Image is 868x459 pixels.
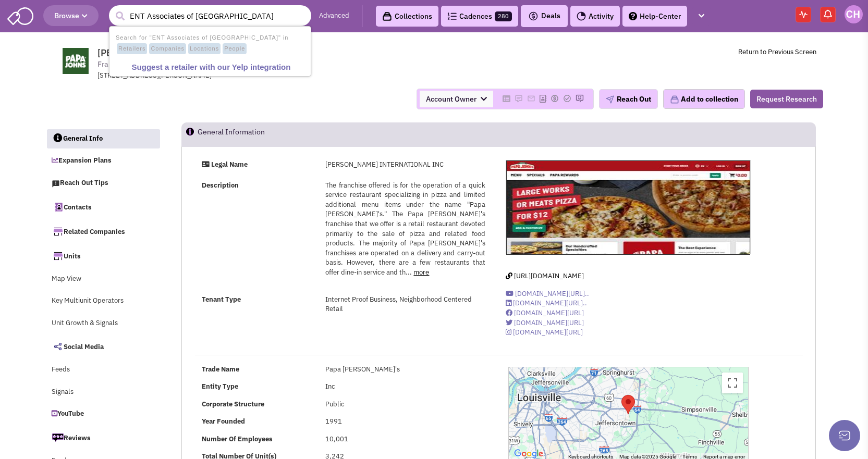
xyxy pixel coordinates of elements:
[117,43,147,55] span: Retailers
[319,382,492,392] div: Inc
[722,373,743,393] button: Toggle fullscreen view
[319,435,492,444] div: 10,001
[513,328,583,337] span: [DOMAIN_NAME][URL]
[528,11,560,20] span: Deals
[621,395,635,414] div: PAPA JOHNS INTERNATIONAL INC
[663,89,745,109] button: Add to collection
[319,365,492,375] div: Papa [PERSON_NAME]'s
[420,91,493,107] span: Account Owner
[46,427,160,449] a: Reviews
[97,71,370,81] div: [STREET_ADDRESS][PERSON_NAME]
[46,360,160,380] a: Feeds
[46,382,160,402] a: Signals
[202,435,273,443] b: Number Of Employees
[46,404,160,424] a: YouTube
[506,289,589,298] a: [DOMAIN_NAME][URL]..
[514,271,584,280] span: [URL][DOMAIN_NAME]
[46,151,160,171] a: Expansion Plans
[319,160,492,170] div: [PERSON_NAME] INTERNATIONAL INC
[525,9,564,23] button: Deals
[46,196,160,218] a: Contacts
[577,11,586,21] img: Activity.png
[109,5,311,26] input: Search
[506,318,584,327] a: [DOMAIN_NAME][URL]
[223,43,247,55] span: People
[622,6,687,27] a: Help-Center
[738,47,816,56] a: Return to Previous Screen
[325,181,485,277] span: The franchise offered is for the operation of a quick service restaurant specializing in pizza an...
[515,94,523,103] img: Please add to your accounts
[319,400,492,410] div: Public
[211,160,248,169] strong: Legal Name
[132,63,291,71] b: Suggest a retailer with our Yelp integration
[513,299,587,307] span: [DOMAIN_NAME][URL]..
[202,365,239,374] b: Trade Name
[111,31,310,55] li: Search for "ENT Associates of [GEOGRAPHIC_DATA]" in
[7,5,33,25] img: SmartAdmin
[506,308,584,317] a: [DOMAIN_NAME][URL]
[527,94,535,103] img: Please add to your accounts
[570,6,620,27] a: Activity
[43,5,99,26] button: Browse
[506,299,587,307] a: [DOMAIN_NAME][URL]..
[46,245,160,267] a: Units
[202,181,239,190] strong: Description
[551,94,559,103] img: Please add to your accounts
[319,11,349,21] a: Advanced
[447,13,457,20] img: Cadences_logo.png
[750,90,823,108] button: Request Research
[47,129,161,149] a: General Info
[563,94,571,103] img: Please add to your accounts
[319,295,492,314] div: Internet Proof Business, Neighborhood Centered Retail
[376,6,438,27] a: Collections
[202,295,241,304] strong: Tenant Type
[506,160,750,255] img: PAPA JOHNS INTERNATIONAL INC
[46,220,160,242] a: Related Companies
[382,11,392,21] img: icon-collection-lavender-black.svg
[46,269,160,289] a: Map View
[149,43,186,55] span: Companies
[515,289,589,298] span: [DOMAIN_NAME][URL]..
[202,382,238,391] b: Entity Type
[441,6,518,27] a: Cadences280
[46,291,160,311] a: Key Multiunit Operators
[506,328,583,337] a: [DOMAIN_NAME][URL]
[198,123,265,146] h2: General Information
[506,271,584,280] a: [URL][DOMAIN_NAME]
[845,5,863,23] img: Colin Hodgson
[599,89,658,109] button: Reach Out
[413,268,429,277] a: more
[606,95,614,104] img: plane.png
[46,336,160,357] a: Social Media
[54,11,88,20] span: Browse
[670,95,679,104] img: icon-collection-lavender.png
[202,400,264,408] b: Corporate Structure
[514,318,584,327] span: [DOMAIN_NAME][URL]
[202,417,245,426] b: Year Founded
[319,417,492,427] div: 1991
[528,10,539,22] img: icon-deals.svg
[97,47,266,59] span: [PERSON_NAME] INTERNATIONAL INC
[495,11,512,21] span: 280
[514,308,584,317] span: [DOMAIN_NAME][URL]
[188,43,221,55] span: Locations
[629,12,637,20] img: help.png
[46,314,160,333] a: Unit Growth & Signals
[97,59,133,70] span: Franchisor
[113,60,309,75] a: Suggest a retailer with our Yelp integration
[576,94,584,103] img: Please add to your accounts
[46,173,160,193] a: Reach Out Tips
